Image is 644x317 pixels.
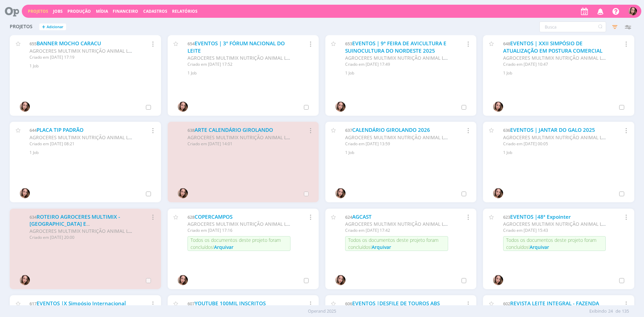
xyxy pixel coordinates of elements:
img: T [20,188,30,198]
span: 636 [503,127,510,133]
div: Criado em [DATE] 08:21 [30,141,132,147]
span: Todos os documentos deste projeto foram concluídos! [191,237,281,250]
span: 638 [187,127,195,133]
div: 1 Job [345,70,468,76]
span: AGROCERES MULTIMIX NUTRIÇÃO ANIMAL LTDA. [345,55,454,61]
div: Criado em [DATE] 00:05 [503,141,606,147]
a: CALENDÁRIO GIROLANDO 2026 [352,126,430,134]
img: T [493,102,503,112]
span: 606 [345,301,352,307]
span: 648 [503,41,510,47]
span: 624 [345,214,352,220]
span: 628 [187,214,195,220]
span: 634 [30,214,37,220]
span: Arquivar [214,244,233,250]
div: Criado em [DATE] 17:52 [187,61,290,67]
div: Criado em [DATE] 17:16 [187,227,290,233]
span: 617 [30,301,37,307]
div: 1 Job [503,150,626,156]
span: Cadastros [143,8,167,14]
a: Projetos [28,8,48,14]
span: 24 [608,308,613,315]
a: AGCAST [352,213,372,220]
span: AGROCERES MULTIMIX NUTRIÇÃO ANIMAL LTDA. [30,228,139,234]
a: EVENTOS |48ª Expointer [510,213,571,220]
button: Relatórios [170,9,200,14]
span: de [615,308,621,315]
img: T [20,102,30,112]
img: T [178,275,188,285]
span: 135 [622,308,629,315]
button: Jobs [51,9,65,14]
span: AGROCERES MULTIMIX NUTRIÇÃO ANIMAL LTDA. [187,134,297,141]
div: 1 Job [30,63,153,69]
span: 655 [30,41,37,47]
img: T [20,275,30,285]
a: Jobs [53,8,63,14]
button: Produção [65,9,93,14]
span: Arquivar [530,244,549,250]
a: Produção [67,8,91,14]
img: T [493,275,503,285]
span: Adicionar [47,25,63,29]
span: AGROCERES MULTIMIX NUTRIÇÃO ANIMAL LTDA. [30,134,139,141]
a: EVENTOS |X Simpósio Internacional Nutrir [30,300,126,314]
span: AGROCERES MULTIMIX NUTRIÇÃO ANIMAL LTDA. [345,134,454,141]
a: PLACA TIP PADRÃO [37,126,84,134]
button: Cadastros [141,9,169,14]
span: Todos os documentos deste projeto foram concluídos! [506,237,596,250]
div: Criado em [DATE] 14:01 [187,141,290,147]
span: 623 [503,214,510,220]
div: Criado em [DATE] 17:42 [345,227,448,233]
div: Criado em [DATE] 20:00 [30,234,132,241]
img: T [629,7,637,15]
span: AGROCERES MULTIMIX NUTRIÇÃO ANIMAL LTDA. [30,48,139,54]
span: AGROCERES MULTIMIX NUTRIÇÃO ANIMAL LTDA. [187,221,297,227]
a: Relatórios [172,8,198,14]
div: Criado em [DATE] 17:19 [30,54,132,60]
span: Exibindo [589,308,607,315]
a: EVENTOS | XXII SIMPÓSIO DE ATUALIZAÇÃO EM POSTURA COMERCIAL [503,40,602,54]
span: AGROCERES MULTIMIX NUTRIÇÃO ANIMAL LTDA. [503,221,612,227]
img: T [335,102,345,112]
span: 602 [503,301,510,307]
a: EVENTOS |DESFILE DE TOUROS ABS 2025 [345,300,440,314]
span: AGROCERES MULTIMIX NUTRIÇÃO ANIMAL LTDA. [187,55,297,61]
a: YOUTUBE 100MIL INSCRITOS [195,300,266,307]
button: T [628,5,637,17]
button: Mídia [94,9,110,14]
div: 1 Job [503,70,626,76]
img: T [178,188,188,198]
button: Projetos [26,9,50,14]
a: Financeiro [113,8,138,14]
span: Arquivar [372,244,391,250]
a: EVENTOS | JANTAR DO GALO 2025 [510,126,595,134]
span: AGROCERES MULTIMIX NUTRIÇÃO ANIMAL LTDA. [503,134,612,141]
span: 653 [345,41,352,47]
span: 637 [345,127,352,133]
span: Todos os documentos deste projeto foram concluídos! [348,237,438,250]
div: 1 Job [30,150,153,156]
a: ARTE CALENDÁRIO GIROLANDO [195,126,273,134]
div: 1 Job [345,150,468,156]
a: COPERCAMPOS [195,213,232,220]
div: Criado em [DATE] 10:47 [503,61,606,67]
span: 607 [187,301,195,307]
span: AGROCERES MULTIMIX NUTRIÇÃO ANIMAL LTDA. [503,55,612,61]
div: Criado em [DATE] 13:59 [345,141,448,147]
img: T [178,102,188,112]
img: T [493,188,503,198]
span: + [42,23,45,31]
div: Criado em [DATE] 15:43 [503,227,606,233]
button: Financeiro [111,9,140,14]
input: Busca [539,21,606,32]
a: Mídia [96,8,108,14]
div: Criado em [DATE] 17:49 [345,61,448,67]
span: AGROCERES MULTIMIX NUTRIÇÃO ANIMAL LTDA. [345,221,454,227]
span: 644 [30,127,37,133]
img: T [335,188,345,198]
button: +Adicionar [39,23,66,31]
span: 654 [187,41,195,47]
a: EVENTOS | 9ª FEIRA DE AVICULTURA E SUINOCULTURA DO NORDESTE 2025 [345,40,446,54]
a: REVISTA LEITE INTEGRAL - FAZENDA AgroExport [503,300,599,314]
